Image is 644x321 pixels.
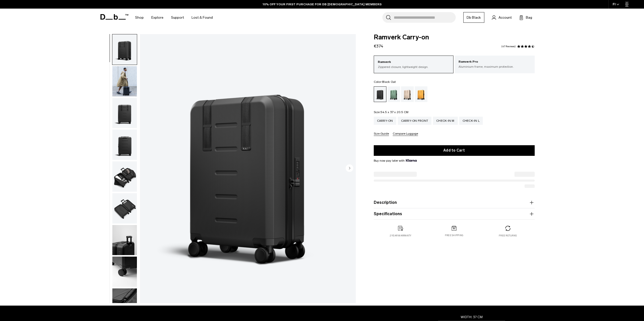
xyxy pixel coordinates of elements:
nav: Main Navigation [131,9,217,27]
a: Account [492,14,512,20]
img: Ramverk Carry-on Black Out [112,288,137,319]
p: Aluminium frame, maximum protection. [459,64,531,69]
a: Shop [135,9,144,27]
button: Ramverk Carry-on Black Out [112,34,137,65]
a: Support [171,9,184,27]
a: Db Black [463,12,484,23]
button: Next slide [346,164,353,173]
button: Size Guide [374,132,389,136]
legend: Size: [374,111,409,114]
p: Zippered closure, lightweight design. [378,65,450,69]
button: Bag [519,14,532,20]
a: Explore [151,9,163,27]
p: 2 year warranty [390,234,411,237]
a: Carry-on Front [398,117,432,125]
img: Ramverk Carry-on Black Out [112,34,137,65]
p: Ramverk [378,60,450,65]
img: Ramverk Carry-on Black Out [112,193,137,224]
p: Free shipping [445,234,463,237]
span: Black Out [382,80,396,84]
span: Bag [526,15,532,20]
img: Ramverk Carry-on Black Out [112,130,137,160]
legend: Color: [374,80,396,83]
button: Ramverk Carry-on Black Out [112,98,137,129]
button: Description [374,200,535,206]
a: Ramverk Pro Aluminium frame, maximum protection. [455,56,535,73]
button: Ramverk Carry-on Black Out [112,66,137,97]
button: Ramverk Carry-on Black Out [112,288,137,319]
li: 1 / 10 [140,34,356,303]
span: Account [498,15,512,20]
a: Check-in L [459,117,483,125]
img: Ramverk Carry-on Black Out [112,225,137,255]
span: Ramverk Carry-on [374,34,535,41]
button: Ramverk Carry-on Black Out [112,225,137,256]
img: Ramverk Carry-on Black Out [112,66,137,96]
span: Buy now pay later with [374,158,417,163]
a: Carry-on [374,117,396,125]
img: Ramverk Carry-on Black Out [112,161,137,192]
img: Ramverk Carry-on Black Out [140,34,356,303]
button: Specifications [374,211,535,217]
p: Ramverk Pro [459,59,531,64]
a: Lost & Found [192,9,213,27]
button: Ramverk Carry-on Black Out [112,193,137,224]
button: Add to Cart [374,145,535,156]
span: 54.5 x 37 x 20.5 CM [381,110,409,114]
img: {"height" => 20, "alt" => "Klarna"} [406,159,417,162]
a: Parhelion Orange [415,86,427,102]
span: €374 [374,44,383,48]
a: Green Ray [387,86,400,102]
p: Free returns [499,234,517,237]
a: Check-in M [433,117,458,125]
a: 10% OFF YOUR FIRST PURCHASE FOR DB [DEMOGRAPHIC_DATA] MEMBERS [263,2,382,7]
img: Ramverk Carry-on Black Out [112,98,137,128]
img: Ramverk Carry-on Black Out [112,257,137,287]
button: Ramverk Carry-on Black Out [112,129,137,160]
a: Fogbow Beige [401,86,414,102]
button: Ramverk Carry-on Black Out [112,161,137,192]
a: 47 reviews [501,45,516,48]
button: Ramverk Carry-on Black Out [112,256,137,287]
button: Compare Luggage [393,132,418,136]
a: Black Out [374,86,386,102]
